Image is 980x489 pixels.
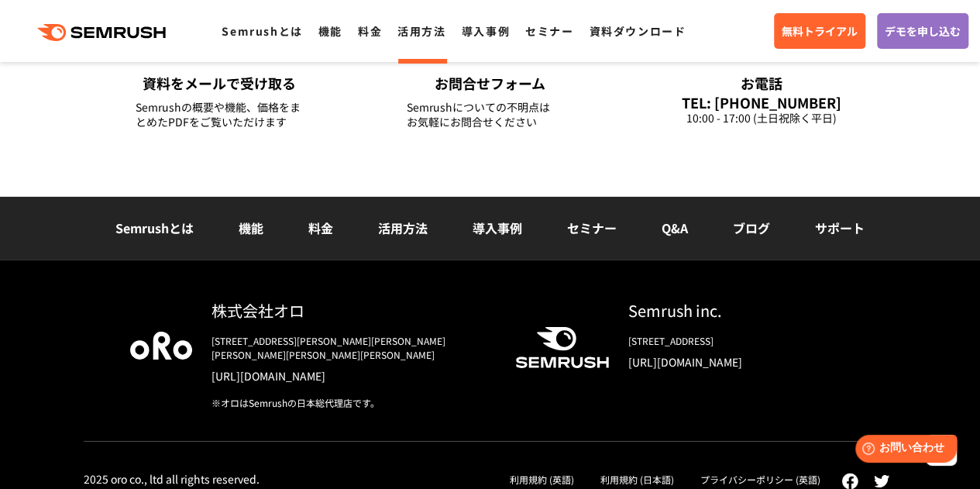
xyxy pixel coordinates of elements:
[628,299,851,322] div: Semrush inc.
[211,368,490,384] a: [URL][DOMAIN_NAME]
[407,100,574,129] div: Semrushについての不明点は お気軽にお問合せください
[473,219,522,237] a: 導入事例
[885,22,961,40] span: デモを申し込む
[733,219,770,237] a: ブログ
[678,94,845,111] div: TEL: [PHONE_NUMBER]
[358,23,382,39] a: 料金
[222,23,302,39] a: Semrushとは
[874,475,889,487] img: twitter
[678,111,845,126] div: 10:00 - 17:00 (土日祝除く平日)
[700,473,820,486] a: プライバシーポリシー (英語)
[397,23,445,39] a: 活用方法
[130,332,192,360] img: oro company
[774,13,865,49] a: 無料トライアル
[239,219,263,237] a: 機能
[211,334,490,362] div: [STREET_ADDRESS][PERSON_NAME][PERSON_NAME][PERSON_NAME][PERSON_NAME][PERSON_NAME]
[136,100,303,129] div: Semrushの概要や機能、価格をまとめたPDFをご覧いただけます
[628,334,851,348] div: [STREET_ADDRESS]
[115,219,194,237] a: Semrushとは
[510,473,574,486] a: 利用規約 (英語)
[877,13,968,49] a: デモを申し込む
[678,74,845,93] div: お電話
[628,354,851,370] a: [URL][DOMAIN_NAME]
[211,299,490,322] div: 株式会社オロ
[662,219,688,237] a: Q&A
[782,22,858,40] span: 無料トライアル
[407,74,574,93] div: お問合せフォーム
[308,219,333,237] a: 料金
[525,23,573,39] a: セミナー
[318,23,342,39] a: 機能
[567,219,617,237] a: セミナー
[136,74,303,93] div: 資料をメールで受け取る
[211,396,490,410] div: ※オロはSemrushの日本総代理店です。
[462,23,510,39] a: 導入事例
[378,219,428,237] a: 活用方法
[842,429,963,472] iframe: Help widget launcher
[600,473,674,486] a: 利用規約 (日本語)
[84,472,260,486] div: 2025 oro co., ltd all rights reserved.
[815,219,865,237] a: サポート
[589,23,686,39] a: 資料ダウンロード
